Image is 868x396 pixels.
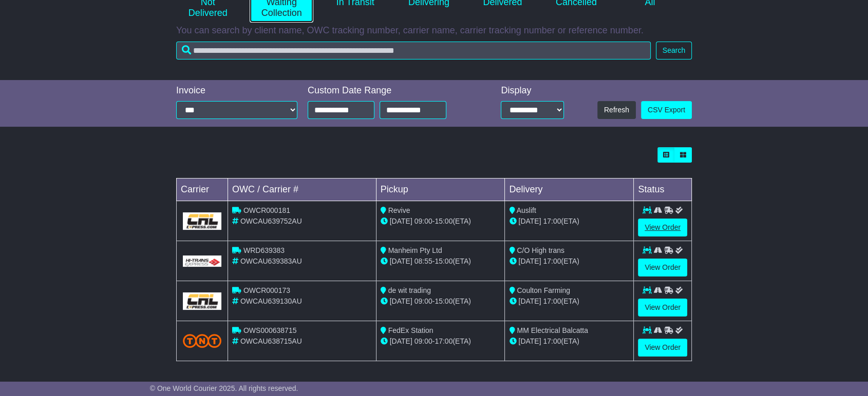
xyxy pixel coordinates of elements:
span: 17:00 [543,257,561,265]
span: 08:55 [414,257,432,265]
span: [DATE] [518,297,541,305]
span: OWCR000173 [243,286,290,294]
td: Status [634,179,692,201]
div: - (ETA) [381,336,501,347]
span: OWCAU639383AU [240,257,302,265]
div: Display [501,85,564,96]
span: 09:00 [414,297,432,305]
span: 09:00 [414,337,432,345]
span: [DATE] [518,337,541,345]
span: de wit trading [388,286,431,294]
span: 17:00 [543,297,561,305]
div: - (ETA) [381,216,501,227]
span: © One World Courier 2025. All rights reserved. [150,384,298,392]
img: TNT_Domestic.png [183,334,221,348]
a: CSV Export [641,101,692,119]
span: 15:00 [435,217,452,225]
span: C/O High trans [517,246,564,254]
span: Manheim Pty Ltd [388,246,442,254]
img: GetCarrierServiceLogo [183,292,221,310]
td: Pickup [376,179,505,201]
span: OWCAU638715AU [240,337,302,345]
span: 17:00 [543,337,561,345]
span: Coulton Farming [517,286,570,294]
img: GetCarrierServiceLogo [183,255,221,267]
a: View Order [638,259,687,276]
img: GetCarrierServiceLogo [183,212,221,230]
span: 15:00 [435,297,452,305]
button: Refresh [597,101,636,119]
span: MM Electrical Balcatta [517,326,588,334]
span: [DATE] [390,257,412,265]
span: 17:00 [435,337,452,345]
p: You can search by client name, OWC tracking number, carrier name, carrier tracking number or refe... [176,25,692,36]
a: View Order [638,339,687,357]
a: View Order [638,299,687,316]
span: OWCAU639130AU [240,297,302,305]
span: 17:00 [543,217,561,225]
a: View Order [638,219,687,236]
span: 15:00 [435,257,452,265]
div: - (ETA) [381,296,501,307]
td: Carrier [177,179,228,201]
button: Search [656,42,692,60]
div: Custom Date Range [308,85,473,96]
td: OWC / Carrier # [228,179,376,201]
span: FedEx Station [388,326,433,334]
span: 09:00 [414,217,432,225]
div: (ETA) [509,216,629,227]
span: [DATE] [518,217,541,225]
span: OWCR000181 [243,206,290,214]
span: [DATE] [390,337,412,345]
span: Auslift [517,206,536,214]
div: (ETA) [509,296,629,307]
span: OWS000638715 [243,326,297,334]
span: [DATE] [518,257,541,265]
span: OWCAU639752AU [240,217,302,225]
div: (ETA) [509,336,629,347]
span: Revive [388,206,410,214]
div: (ETA) [509,256,629,267]
span: WRD639383 [243,246,285,254]
td: Delivery [505,179,634,201]
span: [DATE] [390,217,412,225]
div: Invoice [176,85,297,96]
div: - (ETA) [381,256,501,267]
span: [DATE] [390,297,412,305]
